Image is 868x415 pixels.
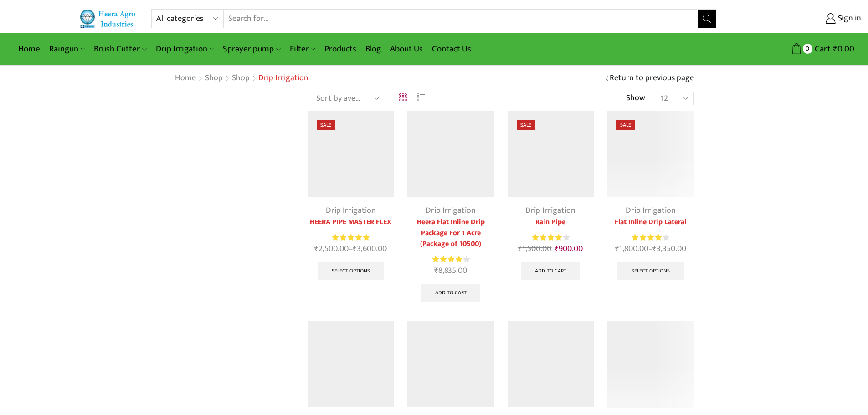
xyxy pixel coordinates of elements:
a: Home [175,72,196,84]
bdi: 3,600.00 [353,242,387,256]
a: Rain Pipe [508,217,594,228]
span: Sign in [836,13,861,25]
a: Add to cart: “Rain Pipe” [521,262,580,280]
span: – [308,243,394,255]
a: Filter [285,38,320,60]
select: Shop order [308,92,385,105]
span: ₹ [353,242,357,256]
a: Home [14,38,45,60]
img: Heera Rain Pipe [508,111,594,197]
nav: Breadcrumb [175,72,308,84]
a: Select options for “HEERA PIPE MASTER FLEX” [318,262,384,280]
a: HEERA PIPE MASTER FLEX [308,217,394,228]
a: Return to previous page [610,72,694,84]
a: Drip Irrigation [326,204,376,217]
bdi: 0.00 [833,42,854,56]
img: Placeholder [508,321,594,407]
span: Rated out of 5 [532,233,563,242]
bdi: 900.00 [555,242,583,256]
span: ₹ [314,242,318,256]
span: ₹ [434,264,438,277]
a: Raingun [45,38,89,60]
a: Heera Flat Inline Drip Package For 1 Acre (Package of 10500) [407,217,493,250]
bdi: 1,500.00 [518,242,551,256]
a: Drip Irrigation [151,38,218,60]
img: Heera Flex Pipe [308,321,394,407]
span: Sale [616,120,635,130]
input: Search for... [224,10,698,28]
div: Rated 4.13 out of 5 [532,233,569,242]
div: Rated 5.00 out of 5 [332,233,369,242]
span: Rated out of 5 [332,233,369,242]
span: ₹ [833,42,837,56]
a: About Us [385,38,427,60]
img: Flat Inline [407,111,493,197]
a: 0 Cart ₹0.00 [725,41,854,57]
span: ₹ [555,242,559,256]
a: Blog [361,38,385,60]
span: Sale [517,120,535,130]
span: ₹ [518,242,522,256]
a: Shop [205,72,223,84]
a: Sprayer pump [218,38,285,60]
a: Drip Irrigation [525,204,575,217]
a: Brush Cutter [89,38,151,60]
span: Rated out of 5 [432,255,463,264]
a: Sign in [730,10,861,27]
button: Search button [698,10,716,28]
a: Products [320,38,361,60]
a: Shop [231,72,250,84]
a: Add to cart: “Heera Flat Inline Drip Package For 1 Acre (Package of 10500)” [421,284,481,302]
span: 0 [803,44,812,53]
img: Heera Gold Krushi Pipe Black [308,111,394,197]
span: Cart [812,43,831,55]
span: Sale [317,120,335,130]
img: Heera Easy To Fit Set [407,321,493,407]
a: Drip Irrigation [426,204,476,217]
bdi: 2,500.00 [314,242,349,256]
h1: Drip Irrigation [258,73,308,83]
a: Contact Us [427,38,476,60]
bdi: 8,835.00 [434,264,467,277]
div: Rated 4.21 out of 5 [432,255,469,264]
